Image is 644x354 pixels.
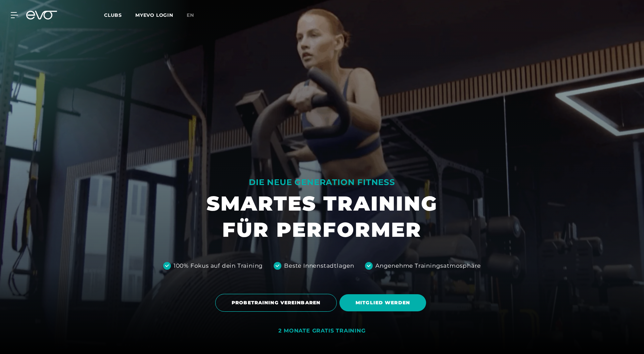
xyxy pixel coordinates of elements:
a: MYEVO LOGIN [135,12,173,18]
span: MITGLIED WERDEN [356,299,410,306]
a: PROBETRAINING VEREINBAREN [215,289,339,317]
h1: SMARTES TRAINING FÜR PERFORMER [206,190,438,243]
div: DIE NEUE GENERATION FITNESS [206,177,438,188]
span: PROBETRAINING VEREINBAREN [232,299,320,306]
div: Angenehme Trainingsatmosphäre [375,262,481,270]
div: 2 MONATE GRATIS TRAINING [278,327,365,335]
span: Clubs [104,12,122,18]
div: Beste Innenstadtlagen [284,262,354,270]
div: 100% Fokus auf dein Training [174,262,263,270]
a: Clubs [104,12,135,18]
span: en [187,12,194,18]
a: MITGLIED WERDEN [339,289,429,316]
a: en [187,11,202,19]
